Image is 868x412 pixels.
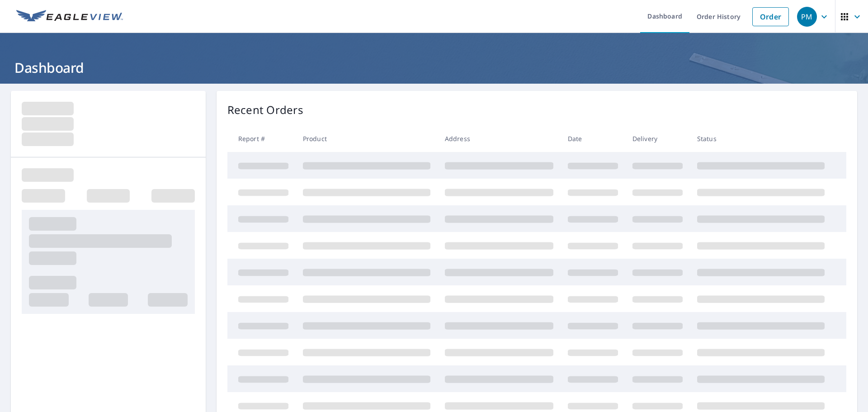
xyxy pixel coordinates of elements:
[561,125,625,152] th: Date
[227,102,303,118] p: Recent Orders
[296,125,438,152] th: Product
[752,7,789,26] a: Order
[438,125,561,152] th: Address
[797,7,817,27] div: PM
[625,125,690,152] th: Delivery
[16,10,123,24] img: EV Logo
[690,125,832,152] th: Status
[227,125,296,152] th: Report #
[11,58,857,77] h1: Dashboard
